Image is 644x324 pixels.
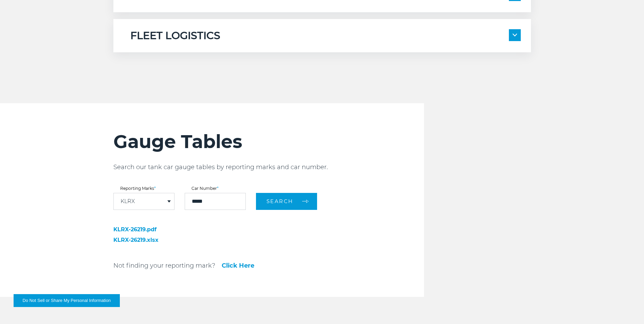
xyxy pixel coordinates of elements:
[113,237,208,243] a: KLRX-26219.xlsx
[121,199,135,204] a: KLRX
[113,163,424,171] p: Search our tank car gauge tables by reporting marks and car number.
[113,227,208,232] a: KLRX-26219.pdf
[256,193,317,210] button: Search arrow arrow
[130,29,220,42] h5: FLEET LOGISTICS
[185,186,246,191] label: Car Number
[513,34,517,36] img: arrow
[113,130,424,153] h2: Gauge Tables
[266,198,293,204] span: Search
[14,294,120,307] button: Do Not Sell or Share My Personal Information
[113,186,174,191] label: Reporting Marks
[113,262,215,270] p: Not finding your reporting mark?
[222,263,254,269] a: Click Here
